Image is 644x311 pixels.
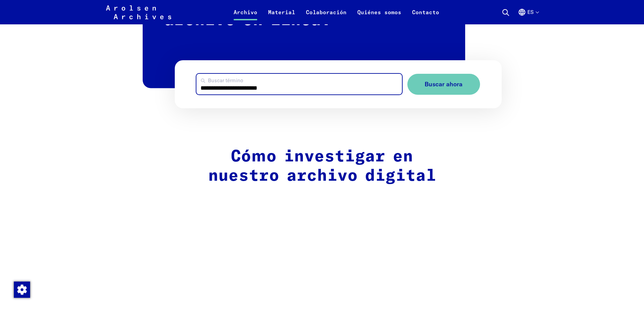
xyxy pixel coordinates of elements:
button: Buscar ahora [407,74,480,95]
a: Colaboración [301,8,352,24]
a: Quiénes somos [352,8,407,24]
nav: Principal [228,4,445,20]
img: Modificar el consentimiento [14,282,30,298]
a: Archivo [228,8,263,24]
button: Español, selección de idioma [518,8,539,24]
span: Buscar ahora [425,81,462,88]
div: Modificar el consentimiento [14,281,30,297]
a: Material [263,8,301,24]
h2: Cómo investigar en nuestro archivo digital [179,147,465,186]
a: Contacto [407,8,445,24]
